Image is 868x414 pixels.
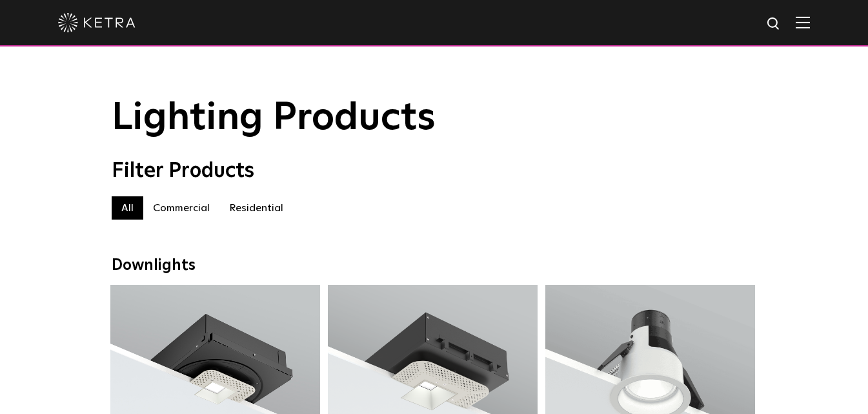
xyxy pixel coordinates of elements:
div: Downlights [112,256,757,275]
img: ketra-logo-2019-white [58,13,136,32]
img: Hamburger%20Nav.svg [796,16,810,28]
label: Residential [219,196,293,220]
img: search icon [766,16,782,32]
label: Commercial [143,196,219,220]
div: Filter Products [112,159,757,183]
span: Lighting Products [112,99,436,138]
label: All [112,196,143,220]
